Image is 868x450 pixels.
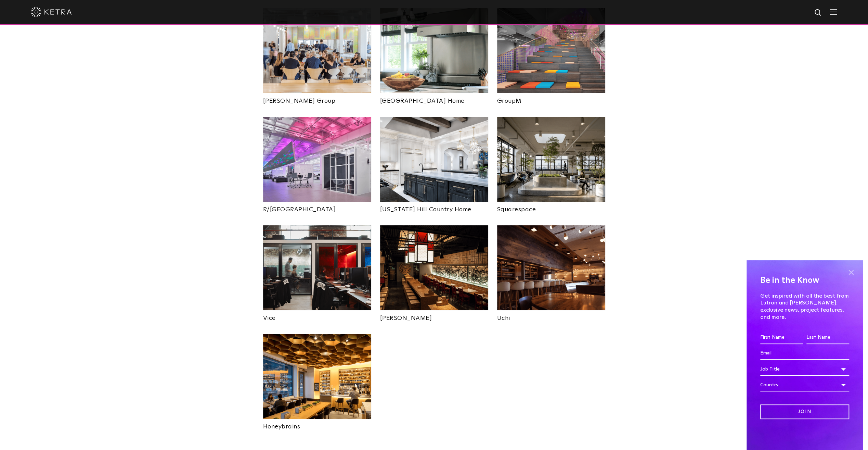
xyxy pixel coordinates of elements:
[380,202,488,213] a: [US_STATE] Hill Country Home
[760,347,849,360] input: Email
[760,363,849,376] div: Job Title
[263,8,371,93] img: New-Project-Page-hero-(3x)_0021_180823_12-21-47_5DR21654-Edit
[760,331,803,344] input: First Name
[380,93,488,104] a: [GEOGRAPHIC_DATA] Home
[263,117,371,202] img: New-Project-Page-hero-(3x)_0006_RGA-Tillotson-Muggenborg-11
[760,378,849,391] div: Country
[497,225,605,310] img: New-Project-Page-hero-(3x)_0001_UCHI_SPACE_EDITED-29
[263,202,371,213] a: R/[GEOGRAPHIC_DATA]
[760,292,849,321] p: Get inspired with all the best from Lutron and [PERSON_NAME]: exclusive news, project features, a...
[497,117,605,202] img: New-Project-Page-hero-(3x)_0012_MB20160507_SQSP_IMG_5312
[380,117,488,202] img: New-Project-Page-hero-(3x)_0017_Elledge_Kitchen_PistonDesign
[380,310,488,321] a: [PERSON_NAME]
[263,310,371,321] a: Vice
[263,334,371,419] img: New-Project-Page-hero-(3x)_0011_MB20170116_Honeybrains_IMG_3980
[497,310,605,321] a: Uchi
[31,7,72,17] img: ketra-logo-2019-white
[380,8,488,93] img: New-Project-Page-hero-(3x)_0003_Southampton_Hero_DT
[263,93,371,104] a: [PERSON_NAME] Group
[497,202,605,213] a: Squarespace
[263,419,371,430] a: Honeybrains
[806,331,849,344] input: Last Name
[814,9,822,17] img: search icon
[830,9,837,15] img: Hamburger%20Nav.svg
[497,93,605,104] a: GroupM
[760,404,849,419] input: Join
[380,225,488,310] img: New-Project-Page-hero-(3x)_0007_RAMEN_TATSU_YA_KETRA-13
[760,274,849,287] h4: Be in the Know
[497,8,605,93] img: New-Project-Page-hero-(3x)_0015_Group-M-NYC-2018-(74)
[263,225,371,310] img: New-Project-Page-hero-(3x)_0025_2016_LumenArch_Vice0339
